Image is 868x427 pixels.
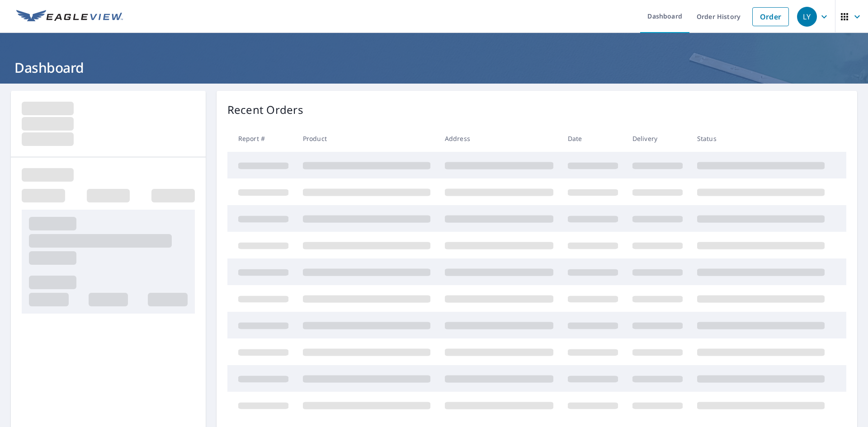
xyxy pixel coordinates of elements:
th: Status [690,125,832,152]
th: Product [296,125,438,152]
div: LY [797,7,817,27]
img: EV Logo [16,10,123,23]
th: Report # [227,125,296,152]
h1: Dashboard [11,58,857,77]
th: Date [561,125,625,152]
p: Recent Orders [227,102,303,118]
th: Delivery [625,125,690,152]
th: Address [438,125,561,152]
a: Order [752,7,789,26]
